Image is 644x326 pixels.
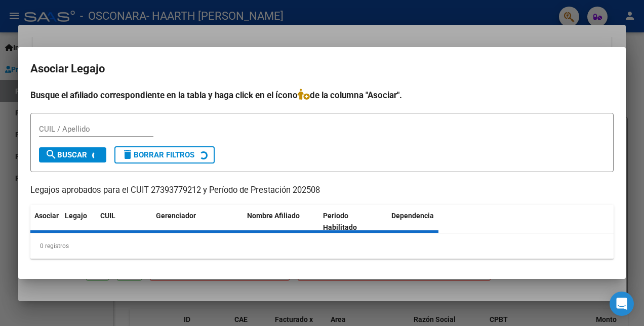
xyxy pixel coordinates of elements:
[114,146,215,164] button: Borrar Filtros
[100,212,115,220] span: CUIL
[34,212,59,220] span: Asociar
[61,205,96,238] datatable-header-cell: Legajo
[391,212,434,220] span: Dependencia
[156,212,196,220] span: Gerenciador
[122,148,134,160] mat-icon: delete
[152,205,243,238] datatable-header-cell: Gerenciador
[39,147,106,162] button: Buscar
[319,205,387,238] datatable-header-cell: Periodo Habilitado
[30,89,614,102] h4: Busque el afiliado correspondiente en la tabla y haga click en el ícono de la columna "Asociar".
[30,59,614,78] h2: Asociar Legajo
[243,205,319,238] datatable-header-cell: Nombre Afiliado
[323,212,357,231] span: Periodo Habilitado
[45,148,57,160] mat-icon: search
[30,184,614,197] p: Legajos aprobados para el CUIT 27393779212 y Período de Prestación 202508
[610,292,634,316] div: Open Intercom Messenger
[247,212,300,220] span: Nombre Afiliado
[30,233,614,259] div: 0 registros
[96,205,152,238] datatable-header-cell: CUIL
[65,212,87,220] span: Legajo
[387,205,463,238] datatable-header-cell: Dependencia
[30,205,61,238] datatable-header-cell: Asociar
[45,150,87,159] span: Buscar
[122,150,194,159] span: Borrar Filtros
